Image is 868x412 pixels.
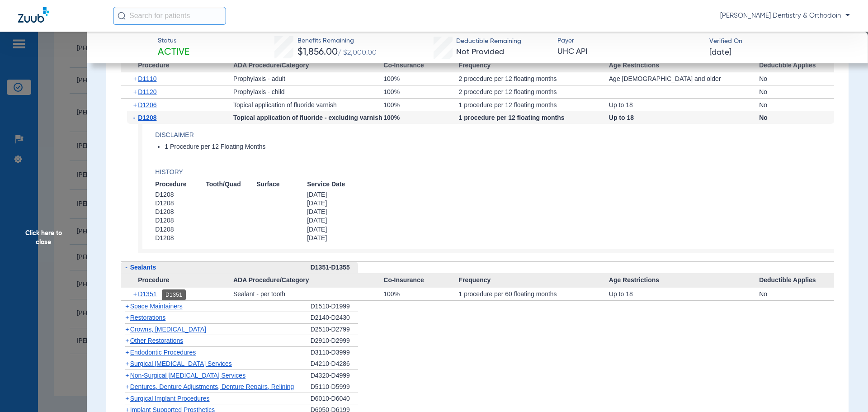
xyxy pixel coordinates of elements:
div: Prophylaxis - adult [233,72,383,85]
span: D1208 [155,199,206,208]
span: Dentures, Denture Adjustments, Denture Repairs, Relining [130,383,294,390]
span: + [125,372,129,379]
span: Endodontic Procedures [130,349,196,356]
span: D1208 [155,234,206,242]
span: Surface [256,180,307,189]
div: Up to 18 [609,288,759,300]
span: + [133,99,138,111]
span: - [125,264,127,271]
div: D4210-D4286 [311,358,358,370]
div: 1 procedure per 60 floating months [458,288,609,300]
span: Status [158,36,189,46]
div: D1351 [162,289,186,300]
span: Procedure [155,180,206,189]
div: 100% [383,99,458,111]
h4: History [155,167,834,177]
span: Verified On [709,37,854,46]
div: No [759,85,834,98]
span: + [125,360,129,367]
div: D4320-D4999 [311,370,358,382]
span: Procedure [121,273,233,288]
div: D3110-D3999 [311,347,358,359]
div: D2510-D2799 [311,324,358,336]
div: D1510-D1999 [311,301,358,313]
span: Service Date [307,180,358,189]
span: UHC API [557,46,702,57]
div: No [759,99,834,111]
span: [DATE] [307,199,358,208]
div: No [759,111,834,124]
span: Active [158,46,189,59]
img: Search Icon [118,12,126,20]
span: [PERSON_NAME] Dentistry & Orthodoin [720,11,850,20]
span: Surgical [MEDICAL_DATA] Services [130,360,232,367]
span: Restorations [130,314,166,321]
span: - [133,111,138,124]
div: Prophylaxis - child [233,85,383,98]
span: Surgical Implant Procedures [130,395,210,402]
div: D1351-D1355 [311,262,358,274]
span: [DATE] [307,234,358,242]
span: Space Maintainers [130,303,183,310]
div: Sealant - per tooth [233,288,383,300]
span: + [125,314,129,321]
span: [DATE] [307,216,358,225]
span: Benefits Remaining [297,36,377,46]
span: ADA Procedure/Category [233,273,383,288]
li: 1 Procedure per 12 Floating Months [165,143,834,151]
span: $1,856.00 [297,47,338,57]
span: Age Restrictions [609,273,759,288]
span: Not Provided [456,48,504,56]
span: D1351 [138,290,156,298]
span: [DATE] [709,47,731,58]
span: Deductible Applies [759,273,834,288]
div: No [759,288,834,300]
iframe: Chat Widget [823,369,868,412]
div: D2140-D2430 [311,312,358,324]
span: + [133,72,138,85]
div: Topical application of fluoride - excluding varnish [233,111,383,124]
h4: Disclaimer [155,130,834,140]
span: Deductible Applies [759,58,834,73]
span: D1208 [155,225,206,234]
span: D1120 [138,88,156,95]
span: Frequency [458,58,609,73]
span: + [125,326,129,333]
div: D6010-D6040 [311,393,358,405]
div: 1 procedure per 12 floating months [458,111,609,124]
input: Search for patients [113,7,226,25]
span: Co-Insurance [383,58,458,73]
div: Age [DEMOGRAPHIC_DATA] and older [609,72,759,85]
span: ADA Procedure/Category [233,58,383,73]
span: Crowns, [MEDICAL_DATA] [130,326,206,333]
div: 100% [383,85,458,98]
span: + [125,383,129,390]
span: Co-Insurance [383,273,458,288]
span: + [125,337,129,344]
span: + [133,85,138,98]
div: D5110-D5999 [311,381,358,393]
div: 1 procedure per 12 floating months [458,99,609,111]
span: [DATE] [307,190,358,199]
img: Zuub Logo [18,7,49,23]
span: Other Restorations [130,337,184,344]
span: Non-Surgical [MEDICAL_DATA] Services [130,372,245,379]
div: No [759,72,834,85]
span: + [125,303,129,310]
span: Payer [557,36,702,46]
span: Tooth/Quad [206,180,256,189]
span: [DATE] [307,208,358,216]
span: D1208 [155,216,206,225]
span: D1208 [138,114,156,121]
span: Frequency [458,273,609,288]
div: Up to 18 [609,99,759,111]
div: 2 procedure per 12 floating months [458,85,609,98]
span: D1206 [138,101,156,109]
span: / $2,000.00 [338,49,377,57]
div: 100% [383,288,458,300]
span: Sealants [130,264,156,271]
span: D1208 [155,208,206,216]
